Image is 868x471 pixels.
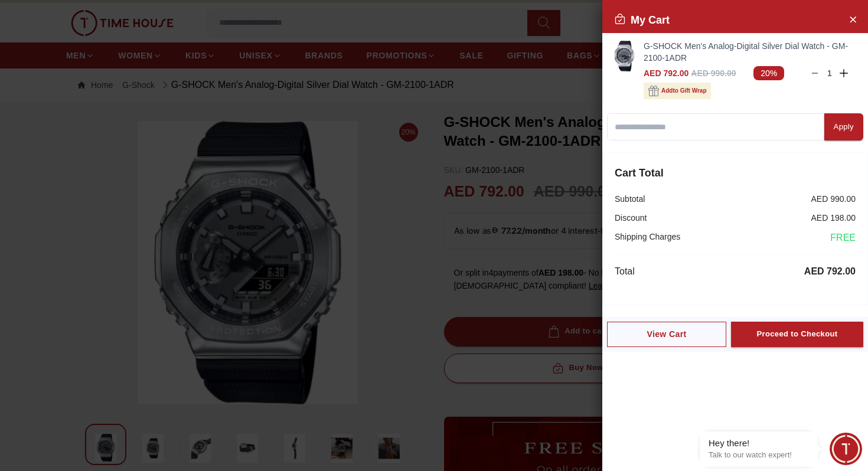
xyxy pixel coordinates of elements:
img: ... [612,41,636,71]
p: AED 990.00 [811,193,856,205]
h4: Cart Total [615,165,856,181]
p: 1 [825,67,834,79]
p: Subtotal [615,193,645,205]
span: 20% [753,66,784,80]
h2: My Cart [614,12,670,28]
div: Proceed to Checkout [756,328,837,341]
p: Discount [615,212,647,224]
button: Close Account [843,9,862,28]
p: AED 792.00 [804,264,856,279]
span: AED 792.00 [644,68,688,78]
button: Addto Gift Wrap [644,83,711,99]
div: View Cart [617,328,716,340]
p: AED 198.00 [811,212,856,224]
p: Talk to our watch expert! [709,450,809,460]
span: AED 990.00 [691,68,736,78]
a: G-SHOCK Men's Analog-Digital Silver Dial Watch - GM-2100-1ADR [644,40,859,64]
button: View Cart [607,322,726,347]
span: FREE [830,231,856,245]
button: Proceed to Checkout [731,322,863,347]
button: Apply [824,113,863,140]
div: Chat Widget [830,433,862,465]
p: Total [615,264,635,279]
div: Apply [834,120,854,134]
span: Add to Gift Wrap [661,85,706,97]
div: Hey there! [709,437,809,449]
p: Shipping Charges [615,231,680,245]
